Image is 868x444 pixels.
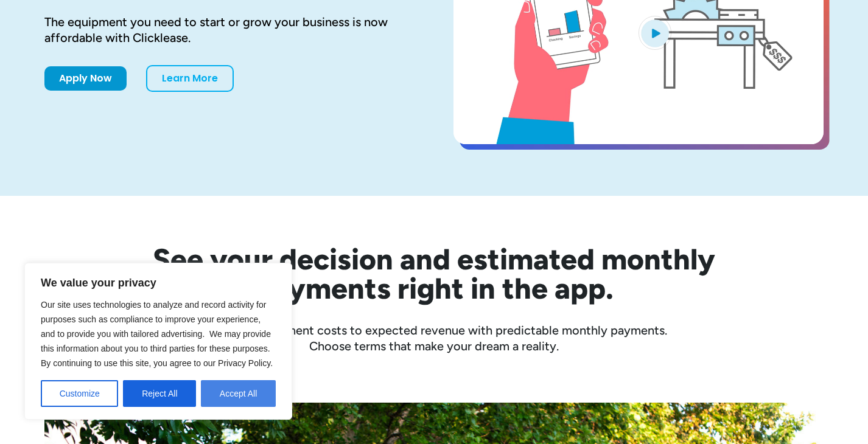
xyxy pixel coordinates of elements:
[146,65,234,92] a: Learn More
[41,380,118,407] button: Customize
[639,16,671,50] img: Blue play button logo on a light blue circular background
[123,380,196,407] button: Reject All
[93,245,775,303] h2: See your decision and estimated monthly payments right in the app.
[44,322,824,354] div: Compare equipment costs to expected revenue with predictable monthly payments. Choose terms that ...
[41,300,273,368] span: Our site uses technologies to analyze and record activity for purposes such as compliance to impr...
[44,66,127,91] a: Apply Now
[201,380,276,407] button: Accept All
[24,263,292,420] div: We value your privacy
[41,276,276,290] p: We value your privacy
[44,14,415,46] div: The equipment you need to start or grow your business is now affordable with Clicklease.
